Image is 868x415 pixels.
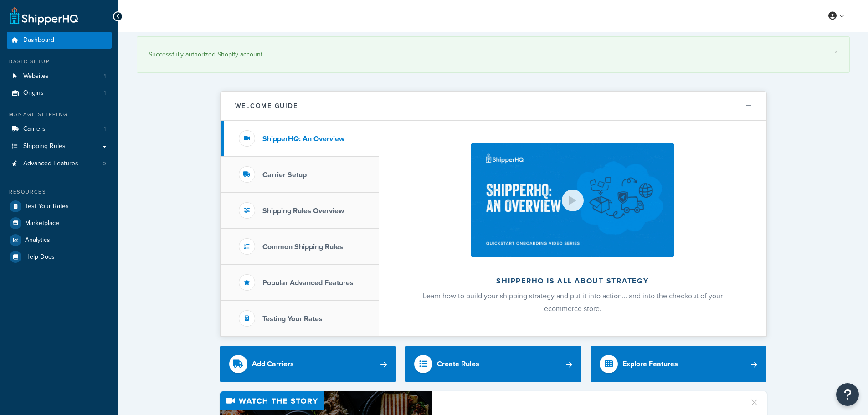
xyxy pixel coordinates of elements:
[7,68,112,85] a: Websites1
[104,89,106,97] span: 1
[104,125,106,133] span: 1
[262,315,323,323] h3: Testing Your Rates
[104,72,106,80] span: 1
[7,121,112,138] a: Carriers1
[23,160,78,168] span: Advanced Features
[252,358,294,370] div: Add Carriers
[221,92,766,121] button: Welcome Guide
[7,121,112,138] li: Carriers
[235,102,298,109] h2: Welcome Guide
[836,383,859,406] button: Open Resource Center
[23,72,49,80] span: Websites
[7,32,112,49] a: Dashboard
[262,243,343,251] h3: Common Shipping Rules
[403,277,742,285] h2: ShipperHQ is all about strategy
[262,135,344,143] h3: ShipperHQ: An Overview
[23,36,54,44] span: Dashboard
[7,68,112,85] li: Websites
[423,291,723,314] span: Learn how to build your shipping strategy and put it into action… and into the checkout of your e...
[7,155,112,172] li: Advanced Features
[220,346,396,382] a: Add Carriers
[103,160,106,168] span: 0
[437,358,479,370] div: Create Rules
[7,58,112,66] div: Basic Setup
[262,279,354,287] h3: Popular Advanced Features
[7,111,112,118] div: Manage Shipping
[7,138,112,155] a: Shipping Rules
[405,346,581,382] a: Create Rules
[7,215,112,231] a: Marketplace
[23,143,66,150] span: Shipping Rules
[7,188,112,196] div: Resources
[23,89,44,97] span: Origins
[7,232,112,248] a: Analytics
[834,48,838,56] a: ×
[25,236,50,244] span: Analytics
[7,155,112,172] a: Advanced Features0
[7,85,112,102] a: Origins1
[591,346,767,382] a: Explore Features
[25,253,55,261] span: Help Docs
[7,249,112,265] a: Help Docs
[7,85,112,102] li: Origins
[262,207,344,215] h3: Shipping Rules Overview
[622,358,678,370] div: Explore Features
[149,48,838,61] div: Successfully authorized Shopify account
[25,220,59,227] span: Marketplace
[25,203,69,210] span: Test Your Rates
[471,143,674,257] img: ShipperHQ is all about strategy
[7,198,112,215] a: Test Your Rates
[262,171,307,179] h3: Carrier Setup
[23,125,46,133] span: Carriers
